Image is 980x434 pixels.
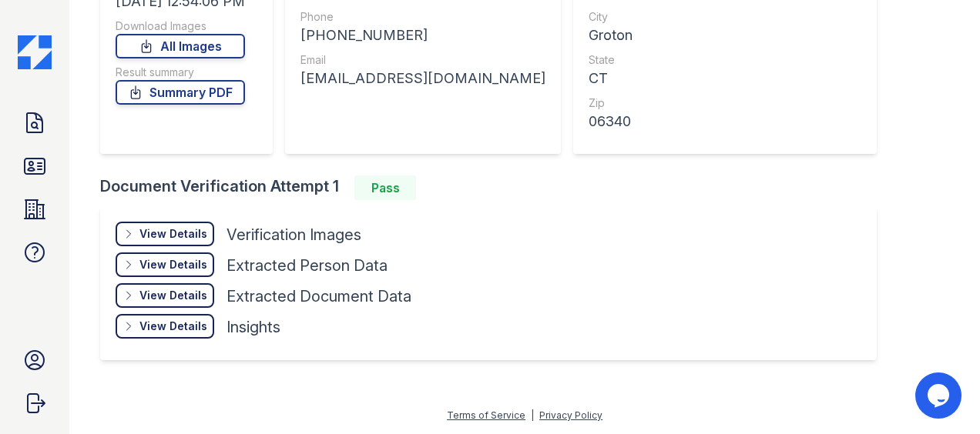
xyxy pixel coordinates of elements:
[589,25,861,46] div: Groton
[227,255,388,276] div: Extracted Person Data
[589,95,861,111] div: Zip
[354,175,416,200] div: Pass
[139,257,207,272] div: View Details
[227,316,280,338] div: Insights
[589,111,861,132] div: 06340
[539,409,602,421] a: Privacy Policy
[116,65,245,80] div: Result summary
[139,226,207,242] div: View Details
[18,35,52,69] img: CE_Icon_Blue-c292c112584629df590d857e76928e9f676e5b41ef8f769ba2f05ee15b207248.png
[300,9,545,25] div: Phone
[589,68,861,89] div: CT
[531,409,534,421] div: |
[139,319,207,334] div: View Details
[100,175,889,200] div: Document Verification Attempt 1
[300,52,545,68] div: Email
[227,285,411,307] div: Extracted Document Data
[139,288,207,303] div: View Details
[589,52,861,68] div: State
[447,409,525,421] a: Terms of Service
[116,34,245,58] a: All Images
[227,224,361,245] div: Verification Images
[116,18,245,34] div: Download Images
[589,9,861,25] div: City
[300,25,545,46] div: [PHONE_NUMBER]
[915,372,965,419] iframe: chat widget
[116,80,245,105] a: Summary PDF
[300,68,545,89] div: [EMAIL_ADDRESS][DOMAIN_NAME]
